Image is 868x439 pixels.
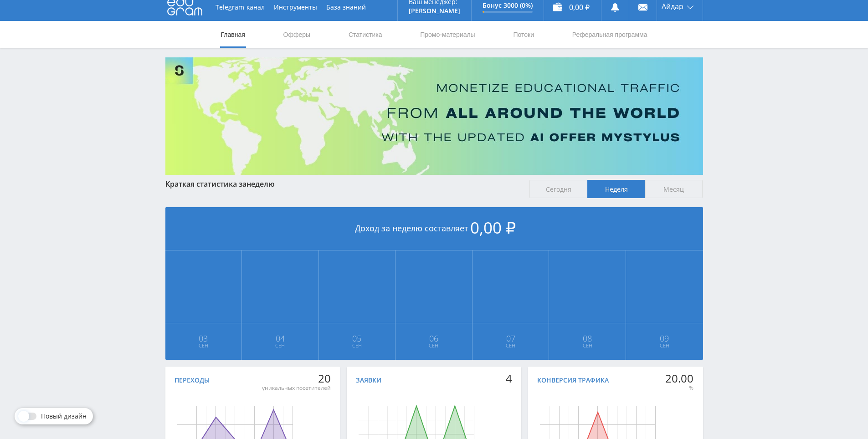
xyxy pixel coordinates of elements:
[166,335,241,342] span: 03
[506,372,512,385] div: 4
[665,384,693,392] div: %
[319,342,395,349] span: Сен
[550,342,625,349] span: Сен
[396,335,472,342] span: 06
[473,335,549,342] span: 07
[262,372,331,385] div: 20
[470,217,516,238] span: 0,00 ₽
[665,372,693,385] div: 20.00
[512,21,535,48] a: Потоки
[356,377,381,384] div: Заявки
[319,335,395,342] span: 05
[282,21,312,48] a: Офферы
[165,207,703,250] div: Доход за неделю составляет
[220,21,246,48] a: Главная
[348,21,383,48] a: Статистика
[645,180,703,198] span: Месяц
[165,57,703,175] img: Banner
[550,335,625,342] span: 08
[409,7,460,15] p: [PERSON_NAME]
[175,377,210,384] div: Переходы
[242,342,318,349] span: Сен
[627,335,703,342] span: 09
[627,342,703,349] span: Сен
[165,180,521,188] div: Краткая статистика за
[419,21,476,48] a: Промо-материалы
[247,179,275,189] span: неделю
[41,413,87,420] span: Новый дизайн
[537,377,609,384] div: Конверсия трафика
[662,3,683,10] span: Айдар
[473,342,549,349] span: Сен
[396,342,472,349] span: Сен
[529,180,587,198] span: Сегодня
[483,2,533,9] p: Бонус 3000 (0%)
[242,335,318,342] span: 04
[262,384,331,392] div: уникальных посетителей
[166,342,241,349] span: Сен
[587,180,645,198] span: Неделя
[571,21,648,48] a: Реферальная программа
